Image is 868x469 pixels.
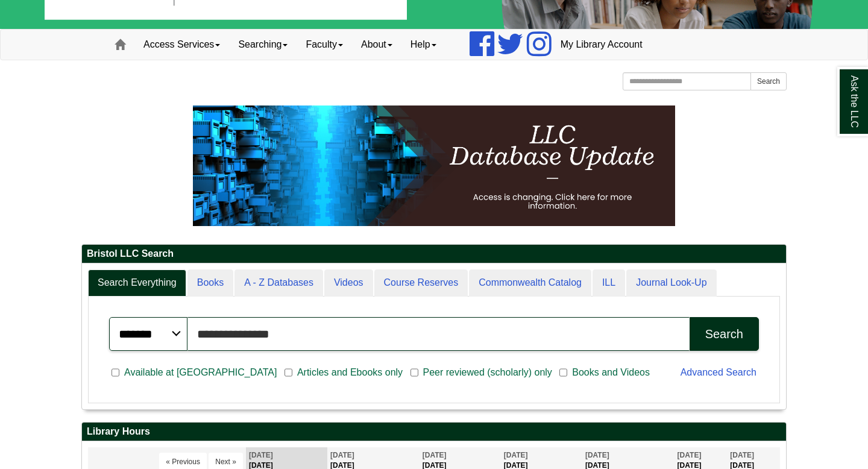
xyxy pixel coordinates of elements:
input: Articles and Ebooks only [285,367,292,378]
a: Videos [324,269,373,297]
h2: Bristol LLC Search [82,245,786,263]
span: Books and Videos [567,365,655,380]
a: Journal Look-Up [626,269,716,297]
input: Available at [GEOGRAPHIC_DATA] [112,367,119,378]
button: Search [750,72,787,90]
a: Course Reserves [374,269,468,297]
input: Peer reviewed (scholarly) only [410,367,418,378]
a: Search Everything [88,269,186,297]
a: ILL [593,269,625,297]
img: HTML tutorial [193,105,675,226]
span: [DATE] [585,451,609,459]
span: [DATE] [330,451,354,459]
span: [DATE] [504,451,528,459]
input: Books and Videos [559,367,567,378]
span: [DATE] [423,451,447,459]
a: About [352,30,401,60]
a: Commonwealth Catalog [469,269,591,297]
a: Advanced Search [681,367,756,377]
div: Search [705,327,743,341]
a: A - Z Databases [234,269,323,297]
a: Books [187,269,233,297]
span: Available at [GEOGRAPHIC_DATA] [119,365,281,380]
a: My Library Account [552,30,652,60]
span: Peer reviewed (scholarly) only [418,365,557,380]
a: Faculty [297,30,352,60]
a: Access Services [134,30,229,60]
h2: Library Hours [82,423,786,441]
span: [DATE] [678,451,702,459]
a: Searching [229,30,297,60]
button: Search [690,317,759,351]
a: Help [401,30,445,60]
span: [DATE] [249,451,273,459]
span: Articles and Ebooks only [292,365,407,380]
span: [DATE] [730,451,754,459]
